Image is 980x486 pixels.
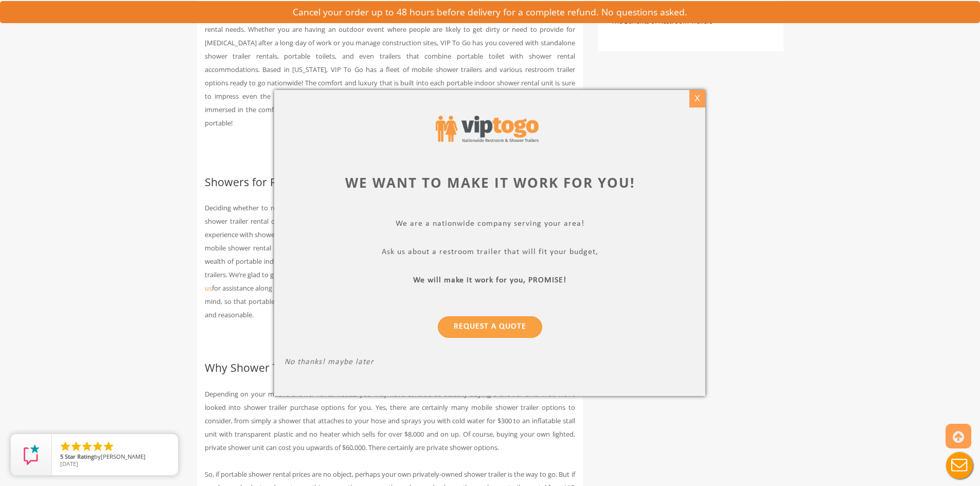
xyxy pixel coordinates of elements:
[689,90,705,107] div: X
[101,453,146,460] span: [PERSON_NAME]
[939,445,980,486] button: Live Chat
[65,453,94,460] span: Star Rating
[60,453,63,460] span: 5
[414,276,567,284] b: We will make it work for you, PROMISE!
[284,357,695,369] p: No thanks! maybe later
[102,440,115,453] li: 
[60,460,78,467] span: [DATE]
[436,116,539,142] img: viptogo logo
[70,440,82,453] li: 
[284,173,695,192] div: We want to make it work for you!
[284,247,695,259] p: Ask us about a restroom trailer that will fit your budget,
[284,219,695,231] p: We are a nationwide company serving your area!
[59,440,72,453] li: 
[92,440,104,453] li: 
[60,454,170,461] span: by
[21,444,42,465] img: Review Rating
[81,440,93,453] li: 
[438,316,542,338] a: Request a Quote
